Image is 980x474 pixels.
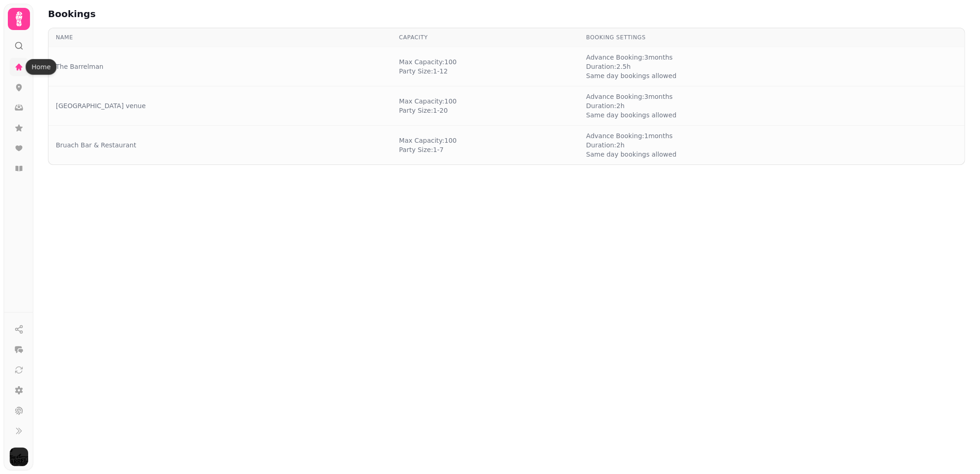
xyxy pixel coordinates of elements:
span: Advance Booking: 1 months [586,131,677,140]
span: Party Size: 1 - 12 [399,67,457,76]
span: Same day bookings allowed [586,110,677,120]
div: Capacity [399,34,572,41]
span: Same day bookings allowed [586,150,677,159]
span: Max Capacity: 100 [399,97,457,106]
span: Duration: 2.5 h [586,62,677,71]
h2: Bookings [48,7,225,20]
a: The Barrelman [56,62,103,71]
span: Max Capacity: 100 [399,57,457,67]
span: Duration: 2 h [586,140,677,150]
div: Name [56,34,384,41]
a: [GEOGRAPHIC_DATA] venue [56,101,146,110]
span: Advance Booking: 3 months [586,53,677,62]
span: Max Capacity: 100 [399,136,457,145]
span: Party Size: 1 - 20 [399,106,457,115]
div: Booking Settings [586,34,843,41]
span: Party Size: 1 - 7 [399,145,457,154]
button: User avatar [8,448,30,466]
div: Home [26,59,57,75]
a: Bruach Bar & Restaurant [56,140,136,150]
span: Duration: 2 h [586,101,677,110]
img: User avatar [10,448,28,466]
span: Same day bookings allowed [586,71,677,80]
span: Advance Booking: 3 months [586,92,677,101]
